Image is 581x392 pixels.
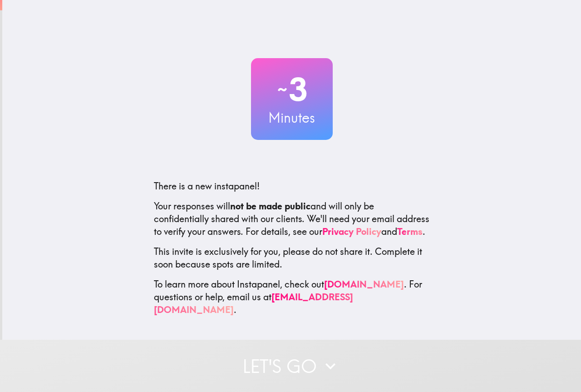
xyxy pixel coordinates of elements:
[276,76,289,103] span: ~
[324,278,404,290] a: [DOMAIN_NAME]
[251,71,333,108] h2: 3
[154,245,430,271] p: This invite is exclusively for you, please do not share it. Complete it soon because spots are li...
[154,278,430,316] p: To learn more about Instapanel, check out . For questions or help, email us at .
[230,200,310,212] b: not be made public
[397,226,423,237] a: Terms
[251,108,333,127] h3: Minutes
[154,200,430,238] p: Your responses will and will only be confidentially shared with our clients. We'll need your emai...
[154,291,353,315] a: [EMAIL_ADDRESS][DOMAIN_NAME]
[322,226,381,237] a: Privacy Policy
[154,180,260,192] span: There is a new instapanel!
